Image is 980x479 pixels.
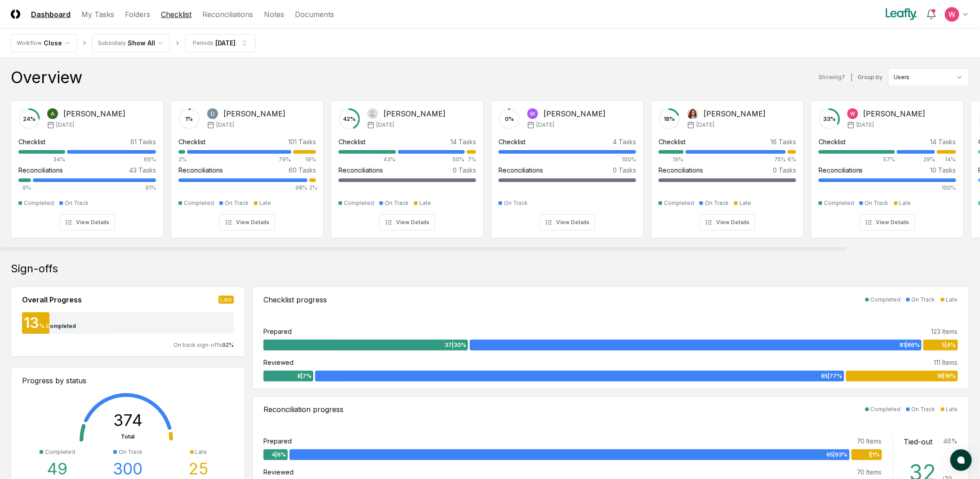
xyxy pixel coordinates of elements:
[543,108,606,119] div: [PERSON_NAME]
[263,358,294,367] div: Reviewed
[344,199,374,207] div: Completed
[218,296,234,304] div: Late
[189,460,209,478] div: 25
[857,436,882,446] div: 70 Items
[18,137,45,146] div: Checklist
[530,111,536,117] span: SK
[937,372,956,380] span: 18 | 16 %
[871,405,901,413] div: Completed
[178,155,185,164] div: 2%
[22,316,39,330] div: 13
[450,137,476,146] div: 14 Tasks
[869,451,880,459] span: 1 | 1 %
[897,155,935,164] div: 29%
[187,155,291,164] div: 79%
[11,93,164,238] a: 24%Annie Khederlarian[PERSON_NAME][DATE]Checklist61 Tasks34%66%Reconciliations43 Tasks9%91%Comple...
[847,108,858,119] img: Walter Varela
[288,137,316,146] div: 101 Tasks
[900,341,920,349] span: 81 | 66 %
[383,108,445,119] div: [PERSON_NAME]
[946,405,958,413] div: Late
[705,199,729,207] div: On Track
[263,467,294,477] div: Reviewed
[931,137,956,146] div: 14 Tasks
[18,184,31,192] div: 9%
[178,184,307,192] div: 98%
[263,327,292,336] div: Prepared
[819,155,895,164] div: 57%
[263,294,327,305] div: Checklist progress
[857,467,882,477] div: 70 Items
[11,262,969,276] div: Sign-offs
[696,121,714,129] span: [DATE]
[659,137,686,146] div: Checklist
[499,165,543,175] div: Reconciliations
[18,155,65,164] div: 34%
[739,199,751,207] div: Late
[946,296,958,304] div: Late
[811,93,964,238] a: 33%Walter Varela[PERSON_NAME][DATE]Checklist14 Tasks57%29%14%Reconciliations10 Tasks100%Completed...
[185,34,256,52] button: Periods[DATE]
[445,341,466,349] span: 37 | 30 %
[539,214,595,231] button: View Details
[331,93,484,238] a: 42%John Falbo[PERSON_NAME][DATE]Checklist14 Tasks43%50%7%Reconciliations0 TasksCompletedOn TrackL...
[819,137,846,146] div: Checklist
[367,108,378,119] img: John Falbo
[912,296,935,304] div: On Track
[491,93,644,238] a: 0%SK[PERSON_NAME][DATE]Checklist4 Tasks100%Reconciliations0 TasksOn TrackView Details
[931,327,958,336] div: 123 Items
[771,137,796,146] div: 16 Tasks
[904,436,933,447] div: Tied-out
[130,137,156,146] div: 61 Tasks
[24,199,54,207] div: Completed
[47,108,58,119] img: Annie Khederlarian
[788,155,796,164] div: 6%
[504,199,528,207] div: On Track
[98,39,126,47] div: Subsidiary
[819,73,845,81] div: Showing 7
[664,199,694,207] div: Completed
[945,7,959,22] img: ACg8ocIceHSWyQfagGvDoxhDyw_3B2kX-HJcUhl_gb0t8GGG-Ydwuw=s96-c
[613,165,636,175] div: 0 Tasks
[222,342,234,348] span: 92 %
[39,322,76,330] div: % Completed
[293,155,316,164] div: 19%
[289,165,316,175] div: 60 Tasks
[125,9,150,20] a: Folders
[704,108,766,119] div: [PERSON_NAME]
[263,436,292,446] div: Prepared
[129,165,156,175] div: 43 Tasks
[178,165,223,175] div: Reconciliations
[33,184,156,192] div: 91%
[937,155,956,164] div: 14%
[871,296,901,304] div: Completed
[63,108,125,119] div: [PERSON_NAME]
[65,199,89,207] div: On Track
[178,137,205,146] div: Checklist
[339,165,383,175] div: Reconciliations
[259,199,271,207] div: Late
[651,93,804,238] a: 18%Tasha Lane[PERSON_NAME][DATE]Checklist16 Tasks19%75%6%Reconciliations0 TasksCompletedOn TrackL...
[934,358,958,367] div: 111 Items
[295,9,334,20] a: Documents
[950,449,972,471] button: atlas-launcher
[11,34,256,52] nav: breadcrumb
[264,9,284,20] a: Notes
[819,165,863,175] div: Reconciliations
[613,137,636,146] div: 4 Tasks
[884,7,919,22] img: Leafly logo
[22,375,234,386] div: Progress by status
[819,184,956,192] div: 100%
[419,199,431,207] div: Late
[31,9,71,20] a: Dashboard
[216,121,234,129] span: [DATE]
[912,405,935,413] div: On Track
[67,155,156,164] div: 66%
[453,165,476,175] div: 0 Tasks
[263,404,343,415] div: Reconciliation progress
[272,451,286,459] span: 4 | 6 %
[202,9,253,20] a: Reconciliations
[687,108,698,119] img: Tasha Lane
[17,39,42,47] div: Workflow
[900,199,911,207] div: Late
